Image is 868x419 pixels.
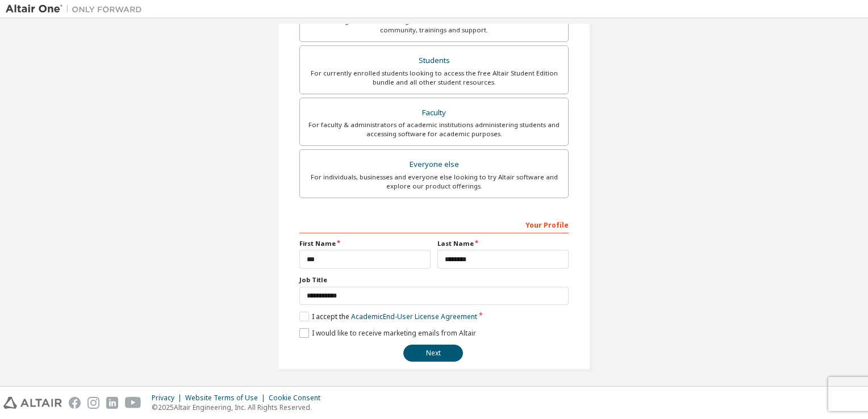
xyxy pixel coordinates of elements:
[403,345,463,362] button: Next
[307,53,561,69] div: Students
[69,397,81,409] img: facebook.svg
[351,312,477,321] a: Academic End-User License Agreement
[307,69,561,87] div: For currently enrolled students looking to access the free Altair Student Edition bundle and all ...
[3,397,62,409] img: altair_logo.svg
[299,275,569,284] label: Job Title
[185,393,269,403] div: Website Terms of Use
[307,105,561,121] div: Faculty
[152,393,185,403] div: Privacy
[125,397,141,409] img: youtube.svg
[307,16,561,35] div: For existing customers looking to access software downloads, HPC resources, community, trainings ...
[152,403,327,412] p: © 2025 Altair Engineering, Inc. All Rights Reserved.
[299,328,476,338] label: I would like to receive marketing emails from Altair
[299,239,431,248] label: First Name
[307,157,561,173] div: Everyone else
[6,3,148,15] img: Altair One
[307,120,561,139] div: For faculty & administrators of academic institutions administering students and accessing softwa...
[106,397,118,409] img: linkedin.svg
[87,397,99,409] img: instagram.svg
[299,312,477,321] label: I accept the
[437,239,569,248] label: Last Name
[269,393,327,403] div: Cookie Consent
[307,173,561,191] div: For individuals, businesses and everyone else looking to try Altair software and explore our prod...
[299,215,569,233] div: Your Profile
